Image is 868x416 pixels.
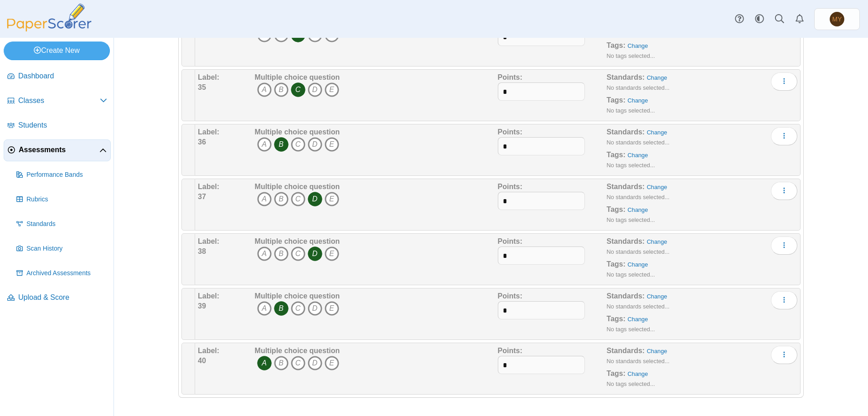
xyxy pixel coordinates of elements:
[325,82,339,97] i: E
[771,182,797,200] button: More options
[26,220,107,229] span: Standards
[4,41,110,60] a: Create New
[198,302,206,310] b: 39
[198,83,206,91] b: 35
[274,137,289,152] i: B
[308,137,322,152] i: D
[274,247,289,261] i: B
[607,303,670,310] small: No standards selected...
[498,183,522,190] b: Points:
[628,370,648,377] a: Change
[771,346,797,364] button: More options
[607,271,655,278] small: No tags selected...
[13,164,111,186] a: Performance Bands
[498,347,522,354] b: Points:
[198,357,206,365] b: 40
[647,184,667,190] a: Change
[255,128,340,136] b: Multiple choice question
[255,237,340,245] b: Multiple choice question
[26,269,107,278] span: Archived Assessments
[255,292,340,300] b: Multiple choice question
[498,73,522,81] b: Points:
[13,262,111,284] a: Archived Assessments
[771,236,797,255] button: More options
[647,238,667,245] a: Change
[198,193,206,200] b: 37
[26,170,107,180] span: Performance Bands
[257,247,272,261] i: A
[607,96,625,104] b: Tags:
[607,183,645,190] b: Standards:
[607,260,625,268] b: Tags:
[291,247,305,261] i: C
[607,315,625,323] b: Tags:
[325,247,339,261] i: E
[308,192,322,206] i: D
[274,301,289,316] i: B
[607,248,670,255] small: No standards selected...
[4,25,95,33] a: PaperScorer
[255,183,340,190] b: Multiple choice question
[198,292,219,300] b: Label:
[647,129,667,136] a: Change
[308,356,322,370] i: D
[257,192,272,206] i: A
[498,292,522,300] b: Points:
[830,12,844,26] span: Ming Yang
[274,356,289,370] i: B
[308,247,322,261] i: D
[26,244,107,253] span: Scan History
[18,71,107,81] span: Dashboard
[771,72,797,91] button: More options
[607,162,655,169] small: No tags selected...
[26,195,107,204] span: Rubrics
[198,237,219,245] b: Label:
[291,137,305,152] i: C
[607,358,670,365] small: No standards selected...
[18,293,107,303] span: Upload & Score
[4,115,111,137] a: Students
[607,237,645,245] b: Standards:
[325,192,339,206] i: E
[628,97,648,104] a: Change
[13,213,111,235] a: Standards
[647,293,667,300] a: Change
[274,82,289,97] i: B
[198,138,206,146] b: 36
[198,347,219,354] b: Label:
[628,261,648,268] a: Change
[308,82,322,97] i: D
[255,73,340,81] b: Multiple choice question
[607,139,670,146] small: No standards selected...
[607,326,655,333] small: No tags selected...
[291,301,305,316] i: C
[4,4,95,31] img: PaperScorer
[607,292,645,300] b: Standards:
[647,74,667,81] a: Change
[814,8,860,30] a: Ming Yang
[4,90,111,112] a: Classes
[628,316,648,323] a: Change
[4,139,111,161] a: Assessments
[291,82,305,97] i: C
[325,356,339,370] i: E
[771,291,797,309] button: More options
[628,42,648,49] a: Change
[607,370,625,377] b: Tags:
[607,205,625,213] b: Tags:
[19,145,99,155] span: Assessments
[771,127,797,145] button: More options
[607,216,655,223] small: No tags selected...
[13,189,111,211] a: Rubrics
[198,247,206,255] b: 38
[607,128,645,136] b: Standards:
[308,301,322,316] i: D
[4,66,111,87] a: Dashboard
[607,41,625,49] b: Tags:
[291,192,305,206] i: C
[274,192,289,206] i: B
[790,9,810,29] a: Alerts
[628,152,648,159] a: Change
[4,287,111,309] a: Upload & Score
[832,16,842,22] span: Ming Yang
